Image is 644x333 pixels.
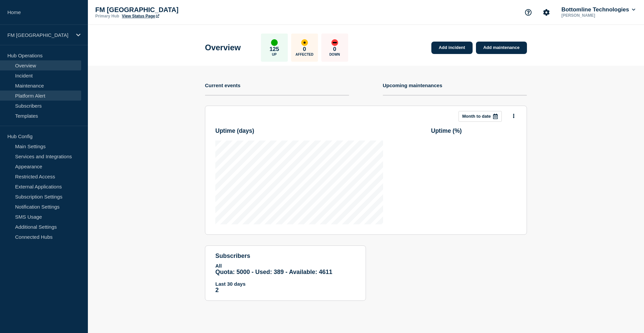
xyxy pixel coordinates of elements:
a: View Status Page [122,14,159,18]
h3: Uptime ( % ) [431,127,517,134]
p: [PERSON_NAME] [560,13,630,18]
p: Affected [296,53,313,56]
p: 125 [270,46,279,53]
h4: Upcoming maintenances [383,82,442,88]
p: All [215,263,356,269]
p: Down [329,53,340,56]
div: affected [301,39,308,46]
p: 0 [333,46,336,53]
p: Up [272,53,277,56]
a: Add incident [431,42,473,54]
p: Primary Hub [95,14,119,18]
h4: subscribers [215,253,356,260]
button: Support [521,5,535,19]
a: Add maintenance [476,42,527,54]
p: 2 [215,287,356,294]
button: Account settings [539,5,553,19]
h4: Current events [205,82,240,88]
div: down [331,39,338,46]
span: Quota: 5000 - Used: 389 - Available: 4611 [215,269,332,275]
button: Month to date [459,111,502,122]
h3: Uptime ( days ) [215,127,383,134]
p: Last 30 days [215,281,356,287]
p: 0 [303,46,306,53]
div: up [271,39,278,46]
button: Bottomline Technologies [560,6,637,13]
p: FM [GEOGRAPHIC_DATA] [95,6,229,14]
p: FM [GEOGRAPHIC_DATA] [7,32,72,38]
h1: Overview [205,43,241,52]
p: Month to date [462,114,491,119]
